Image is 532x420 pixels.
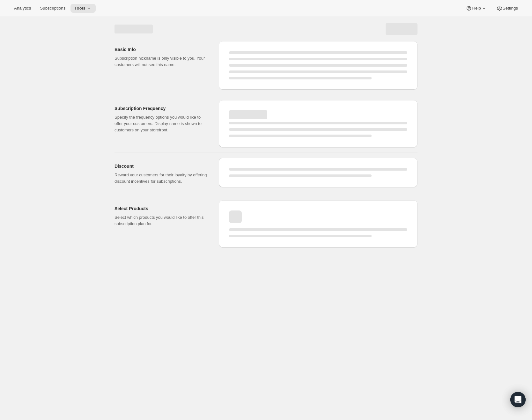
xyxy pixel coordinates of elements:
[115,55,209,68] p: Subscription nickname is only visible to you. Your customers will not see this name.
[70,4,96,13] button: Tools
[115,46,209,53] h2: Basic Info
[115,163,209,169] h2: Discount
[40,6,65,11] span: Subscriptions
[492,4,522,13] button: Settings
[115,214,209,227] p: Select which products you would like to offer this subscription plan for.
[115,114,209,133] p: Specify the frequency options you would like to offer your customers. Display name is shown to cu...
[472,6,481,11] span: Help
[503,6,518,11] span: Settings
[14,6,31,11] span: Analytics
[462,4,491,13] button: Help
[115,172,209,185] p: Reward your customers for their loyalty by offering discount incentives for subscriptions.
[115,105,209,112] h2: Subscription Frequency
[115,205,209,212] h2: Select Products
[510,392,526,407] div: Open Intercom Messenger
[10,4,35,13] button: Analytics
[107,17,425,250] div: Page loading
[74,6,85,11] span: Tools
[36,4,69,13] button: Subscriptions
